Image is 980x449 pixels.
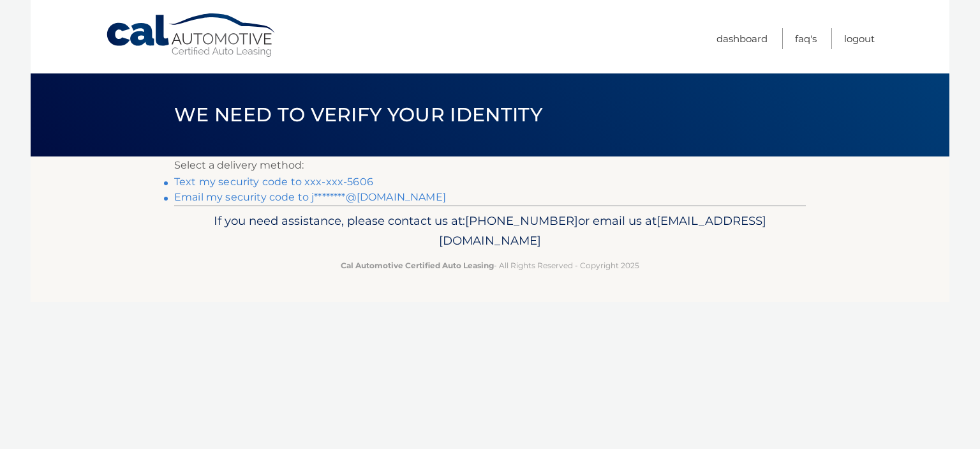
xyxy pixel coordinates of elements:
strong: Cal Automotive Certified Auto Leasing [341,261,494,270]
span: [PHONE_NUMBER] [465,213,578,228]
p: If you need assistance, please contact us at: or email us at [182,211,798,252]
a: Dashboard [716,28,768,49]
a: FAQ's [795,28,817,49]
p: - All Rights Reserved - Copyright 2025 [182,259,798,272]
a: Email my security code to j********@[DOMAIN_NAME] [174,191,446,203]
a: Text my security code to xxx-xxx-5606 [174,176,373,188]
p: Select a delivery method: [174,156,806,174]
a: Cal Automotive [105,13,278,58]
span: We need to verify your identity [174,103,542,126]
a: Logout [844,28,875,49]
